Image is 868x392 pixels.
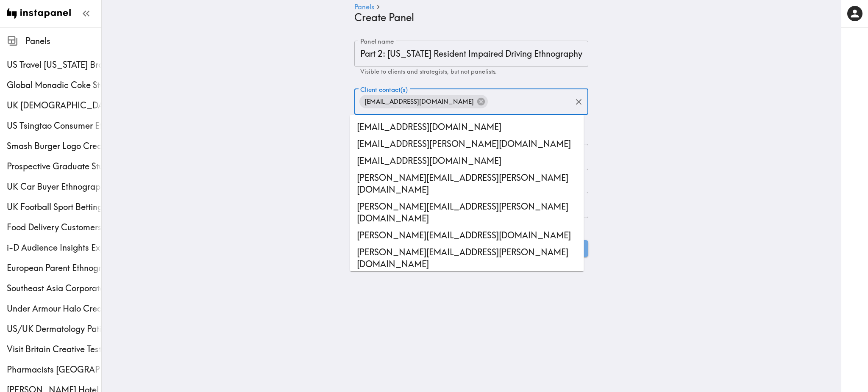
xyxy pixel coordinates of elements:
[7,181,101,193] span: UK Car Buyer Ethnography
[7,323,101,335] span: US/UK Dermatology Patients Ethnography
[7,201,101,213] span: UK Football Sport Betting Blocks Exploratory
[7,242,101,254] span: i-D Audience Insights Exploratory
[7,262,101,274] span: European Parent Ethnography
[7,343,101,355] span: Visit Britain Creative Testing
[7,221,101,233] span: Food Delivery Customers
[7,282,101,294] span: Southeast Asia Corporate Executives Multiphase Ethnography
[25,35,101,47] span: Panels
[350,198,584,227] li: [PERSON_NAME][EMAIL_ADDRESS][PERSON_NAME][DOMAIN_NAME]
[7,364,101,375] span: Pharmacists [GEOGRAPHIC_DATA] Quant
[7,99,101,111] div: UK Portuguese Diaspora Ethnography Proposal
[7,59,101,71] span: US Travel [US_STATE] Brand Lift Study
[359,95,488,108] div: [EMAIL_ADDRESS][DOMAIN_NAME]
[350,135,584,152] li: [EMAIL_ADDRESS][PERSON_NAME][DOMAIN_NAME]
[360,85,408,94] label: Client contact(s)
[7,140,101,152] span: Smash Burger Logo Creative Testing
[360,37,394,46] label: Panel name
[350,244,584,273] li: [PERSON_NAME][EMAIL_ADDRESS][PERSON_NAME][DOMAIN_NAME]
[7,160,101,172] span: Prospective Graduate Student Ethnography
[7,79,101,91] span: Global Monadic Coke Study
[350,119,584,135] li: [EMAIL_ADDRESS][DOMAIN_NAME]
[350,152,584,169] li: [EMAIL_ADDRESS][DOMAIN_NAME]
[7,99,101,111] span: UK [DEMOGRAPHIC_DATA] Diaspora Ethnography Proposal
[350,227,584,244] li: [PERSON_NAME][EMAIL_ADDRESS][DOMAIN_NAME]
[7,120,101,132] span: US Tsingtao Consumer Ethnography
[354,3,374,11] a: Panels
[360,68,497,75] span: Visible to clients and strategists, but not panelists.
[7,364,101,375] div: Pharmacists Philippines Quant
[350,169,584,198] li: [PERSON_NAME][EMAIL_ADDRESS][PERSON_NAME][DOMAIN_NAME]
[7,303,101,315] span: Under Armour Halo Creative Testing
[354,11,581,24] h4: Create Panel
[7,59,101,71] div: US Travel Texas Brand Lift Study
[572,95,585,108] button: Clear
[359,96,479,108] span: [EMAIL_ADDRESS][DOMAIN_NAME]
